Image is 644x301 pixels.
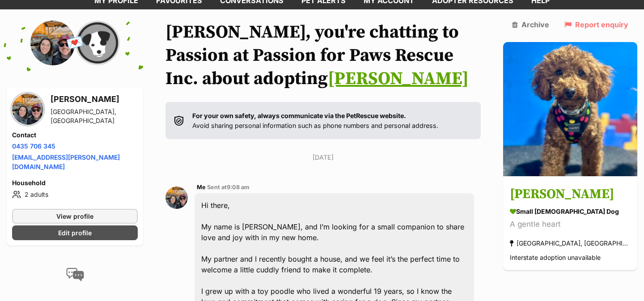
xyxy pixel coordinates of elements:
[207,184,250,191] span: Sent at
[65,33,85,52] span: 💌
[512,21,549,29] a: Archive
[12,142,55,150] a: 0435 706 345
[75,21,120,65] img: Passion for Paws Rescue Inc. profile pic
[12,225,138,240] a: Edit profile
[564,21,628,29] a: Report enquiry
[12,209,138,224] a: View profile
[51,93,138,106] h3: [PERSON_NAME]
[510,184,631,204] h3: [PERSON_NAME]
[30,21,75,65] img: Nadine Monteagudo profile pic
[510,218,631,230] div: A gentle heart
[503,178,637,270] a: [PERSON_NAME] small [DEMOGRAPHIC_DATA] Dog A gentle heart [GEOGRAPHIC_DATA], [GEOGRAPHIC_DATA] In...
[192,112,406,119] strong: For your own safety, always communicate via the PetRescue website.
[12,189,138,200] li: 2 adults
[510,207,631,216] div: small [DEMOGRAPHIC_DATA] Dog
[192,111,438,130] p: Avoid sharing personal information such as phone numbers and personal address.
[51,107,138,125] div: [GEOGRAPHIC_DATA], [GEOGRAPHIC_DATA]
[12,178,138,187] h4: Household
[328,68,469,90] a: [PERSON_NAME]
[12,93,43,125] img: Nadine Monteagudo profile pic
[165,187,188,209] img: Nadine Monteagudo profile pic
[12,131,138,140] h4: Contact
[165,153,481,162] p: [DATE]
[510,254,601,261] span: Interstate adoption unavailable
[165,21,481,90] h1: [PERSON_NAME], you're chatting to Passion at Passion for Paws Rescue Inc. about adopting
[56,212,93,221] span: View profile
[58,228,92,237] span: Edit profile
[510,237,631,249] div: [GEOGRAPHIC_DATA], [GEOGRAPHIC_DATA]
[66,268,84,281] img: conversation-icon-4a6f8262b818ee0b60e3300018af0b2d0b884aa5de6e9bcb8d3d4eeb1a70a7c4.svg
[12,153,120,170] a: [EMAIL_ADDRESS][PERSON_NAME][DOMAIN_NAME]
[227,184,250,191] span: 9:08 am
[197,184,206,191] span: Me
[503,42,637,176] img: Rhett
